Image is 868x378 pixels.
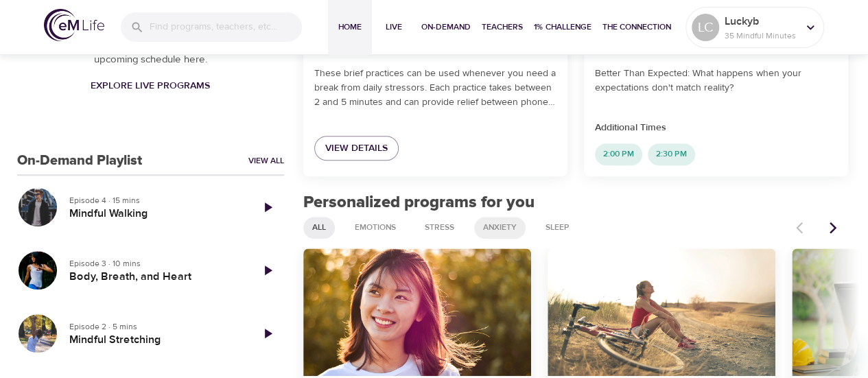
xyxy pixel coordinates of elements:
div: Sleep [537,217,578,239]
span: View Details [325,140,388,157]
div: 2:00 PM [595,143,642,165]
h5: Mindful Walking [69,206,240,221]
div: Emotions [346,217,405,239]
span: The Connection [602,20,671,34]
a: Explore Live Programs [85,73,215,99]
div: LC [692,14,719,41]
button: 7 Days of Emotional Intelligence [303,248,531,377]
button: Mindful Stretching [17,313,58,354]
span: Stress [417,222,462,233]
button: Mindful Walking [17,187,58,228]
a: Play Episode [251,191,284,224]
span: Explore Live Programs [91,78,210,95]
input: Find programs, teachers, etc... [150,12,302,42]
a: Play Episode [251,317,284,350]
button: Getting Active [548,248,775,377]
button: Body, Breath, and Heart [17,250,58,291]
span: On-Demand [421,20,471,34]
p: These brief practices can be used whenever you need a break from daily stressors. Each practice t... [314,67,556,110]
a: View Details [314,136,399,161]
h5: Body, Breath, and Heart [69,270,240,284]
span: 1% Challenge [534,20,591,34]
p: Episode 3 · 10 mins [69,257,240,270]
p: Episode 2 · 5 mins [69,320,240,333]
span: 2:30 PM [648,148,695,160]
div: Anxiety [474,217,526,239]
span: Live [377,20,410,34]
button: Next items [818,213,848,243]
span: Emotions [347,222,404,233]
h2: Personalized programs for you [303,193,849,213]
span: Sleep [537,222,578,233]
div: All [303,217,335,239]
img: logo [44,9,104,41]
a: View All [248,155,284,167]
p: Episode 4 · 15 mins [69,194,240,206]
span: All [304,222,334,233]
iframe: Button to launch messaging window [813,323,857,367]
h5: Mindful Stretching [69,333,240,347]
div: 2:30 PM [648,143,695,165]
div: Stress [416,217,463,239]
p: Additional Times [595,121,837,135]
p: Better Than Expected: What happens when your expectations don't match reality? [595,67,837,95]
p: Luckyb [725,13,797,29]
span: Teachers [482,20,523,34]
span: 2:00 PM [595,148,642,160]
a: Play Episode [251,254,284,287]
span: Anxiety [475,222,525,233]
span: Home [333,20,366,34]
p: 35 Mindful Minutes [725,29,797,42]
h3: On-Demand Playlist [17,153,142,169]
